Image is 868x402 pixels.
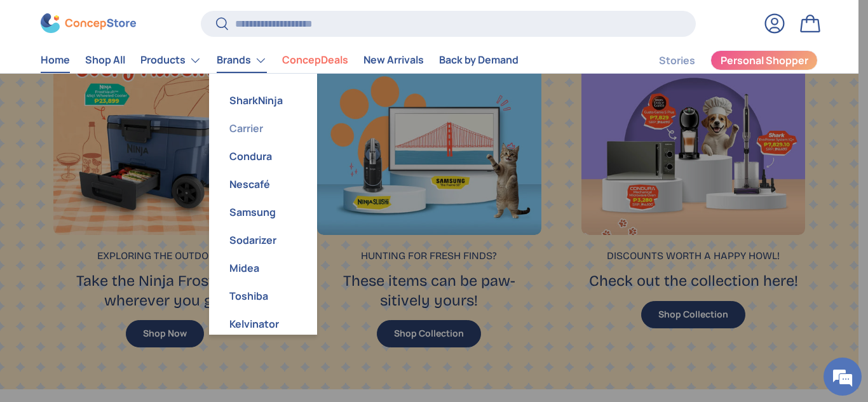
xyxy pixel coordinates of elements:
a: Back by Demand [439,48,519,73]
span: We're online! [74,120,175,248]
textarea: Type your message and hit 'Enter' [6,267,242,312]
nav: Secondary [628,48,818,73]
summary: Products [133,48,209,73]
div: Chat with us now [66,71,214,88]
a: ConcepDeals [282,48,348,73]
a: Home [41,48,70,73]
summary: Brands [209,48,275,73]
a: New Arrivals [363,48,424,73]
a: Personal Shopper [710,50,818,70]
a: Shop All [85,48,125,73]
div: Minimize live chat window [208,6,239,37]
img: ConcepStore [41,14,136,34]
a: Stories [659,48,695,73]
span: Personal Shopper [721,56,808,66]
nav: Primary [41,48,519,73]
